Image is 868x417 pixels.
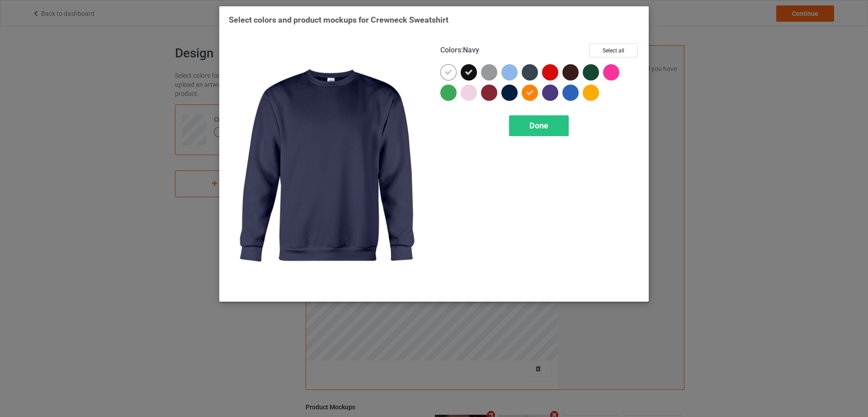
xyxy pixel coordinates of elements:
[589,43,638,57] button: Select all
[229,43,428,292] img: regular.jpg
[529,121,548,130] span: Done
[229,15,448,24] span: Select colors and product mockups for Crewneck Sweatshirt
[440,46,461,54] span: Colors
[463,46,479,54] span: Navy
[440,46,479,55] h4: :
